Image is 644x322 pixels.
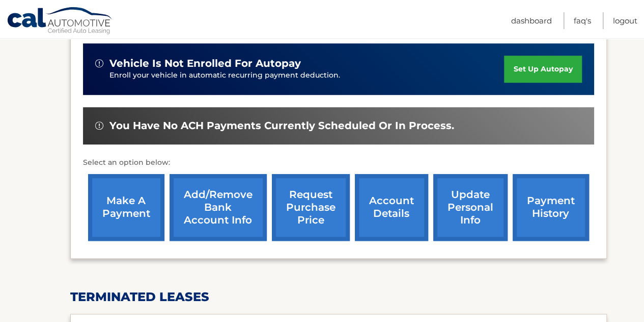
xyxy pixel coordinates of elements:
a: FAQ's [574,12,591,29]
a: account details [355,174,428,241]
a: set up autopay [504,56,581,83]
h2: terminated leases [70,289,607,305]
a: make a payment [88,174,164,241]
img: alert-white.svg [95,59,103,67]
a: Add/Remove bank account info [170,174,267,241]
span: You have no ACH payments currently scheduled or in process. [109,119,454,132]
img: alert-white.svg [95,121,103,130]
a: update personal info [433,174,508,241]
a: request purchase price [272,174,350,241]
p: Enroll your vehicle in automatic recurring payment deduction. [109,70,505,81]
a: payment history [513,174,589,241]
span: vehicle is not enrolled for autopay [109,57,301,70]
a: Dashboard [511,12,552,29]
a: Logout [613,12,637,29]
p: Select an option below: [83,157,594,169]
a: Cal Automotive [7,7,114,36]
